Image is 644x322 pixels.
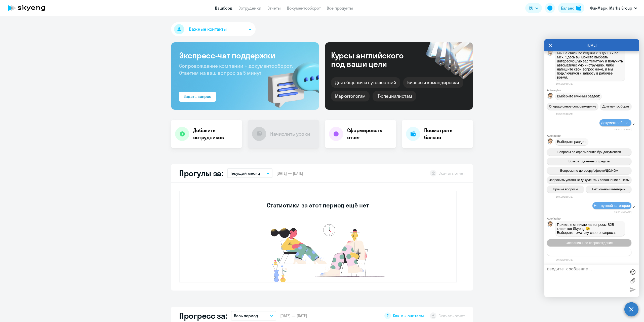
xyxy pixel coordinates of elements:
[556,258,573,261] time: 09:36:30[DATE]
[549,178,629,182] span: Запросить уставные документы / заполнение анкеты
[184,93,211,99] div: Задать вопрос
[179,311,227,321] h2: Прогресс за:
[215,6,232,11] a: Дашборд
[547,221,553,229] img: bot avatar
[331,51,417,68] div: Курсы английского под ваши цели
[629,277,636,284] label: Лимит 10 файлов
[267,6,281,11] a: Отчеты
[569,159,610,163] span: Возврат денежных средств
[331,91,370,101] div: Маркетологам
[270,130,310,137] h4: Начислить уроки
[576,6,581,11] img: balance
[557,94,600,98] span: Выберите нужный раздел:
[179,92,216,102] button: Задать вопрос
[347,127,392,141] h4: Сформировать отчет
[267,201,369,209] h3: Статистики за этот период ещё нет
[566,241,613,245] span: Операционное сопровождение
[424,127,469,141] h4: Посмотреть баланс
[260,53,319,110] img: bg-img
[601,121,630,125] span: Документооборот
[547,186,584,193] button: Прочие вопросы
[280,313,307,318] span: [DATE] — [DATE]
[547,248,631,256] button: Тематики документооборот
[557,51,624,79] span: Мы на связи по будням с 9 до 18 ч по Мск. Здесь вы можете выбрать интересующую вас тематику и пол...
[547,217,639,220] div: Autofaq bot
[547,239,631,246] button: Операционное сопровождение
[547,176,631,184] button: Запросить уставные документы / заполнение анкеты
[547,134,639,137] div: Autofaq bot
[553,187,578,191] span: Прочие вопросы
[602,104,629,108] span: Документооборот
[590,5,632,11] p: ФинМарк, Marks Group
[171,22,256,36] button: Важные контакты
[189,26,227,32] span: Важные контакты
[547,148,631,156] button: Вопросы по оформлению бух.документов
[547,167,631,174] button: Вопросы по договору/оферте/ДС/NDA
[547,103,598,110] button: Операционное сопровождение
[179,168,223,178] h2: Прогулы за:
[327,6,353,11] a: Все продукты
[234,313,258,319] p: Весь период
[557,150,621,154] span: Вопросы по оформлению бух.документов
[227,168,272,178] button: Текущий месяц
[556,82,573,85] time: 19:58:39[DATE]
[556,113,573,115] time: 19:58:39[DATE]
[231,311,276,320] button: Весь период
[549,104,596,108] span: Операционное сопровождение
[331,77,400,88] div: Для общения и путешествий
[586,186,631,193] button: Нет нужной категории
[561,5,574,11] div: Баланс
[600,103,631,110] button: Документооборот
[403,77,463,88] div: Бизнес и командировки
[287,6,321,11] a: Документооборот
[594,204,630,208] span: Нет нужной категории
[560,169,618,172] span: Вопросы по договору/оферте/ДС/NDA
[230,170,260,176] p: Текущий месяц
[276,170,303,176] span: [DATE] — [DATE]
[592,187,625,191] span: Нет нужной категории
[547,89,639,92] div: Autofaq bot
[238,6,261,11] a: Сотрудники
[179,63,293,76] span: Сопровождение компании + документооборот. Ответим на ваш вопрос за 5 минут!
[614,128,631,131] time: 19:58:42[DATE]
[547,138,553,146] img: bot avatar
[547,93,553,100] img: bot avatar
[568,250,610,254] span: Тематики документооборот
[179,50,311,60] h3: Экспресс-чат поддержки
[525,3,542,13] button: RU
[587,2,640,14] button: ФинМарк, Marks Group
[547,158,631,165] button: Возврат денежных средств
[529,5,533,11] span: RU
[373,91,416,101] div: IT-специалистам
[558,3,584,13] button: Балансbalance
[193,127,238,141] h4: Добавить сотрудников
[614,211,631,213] time: 19:58:49[DATE]
[547,50,553,57] img: bot avatar
[393,313,424,318] span: Как мы считаем
[557,140,587,144] span: Выберите раздел:
[243,222,393,282] img: no-data
[557,223,616,235] span: Привет, я отвечаю на вопросы B2B клиентов Skyeng 🙂 Выберите тематику своего запроса.
[556,195,573,198] time: 19:58:42[DATE]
